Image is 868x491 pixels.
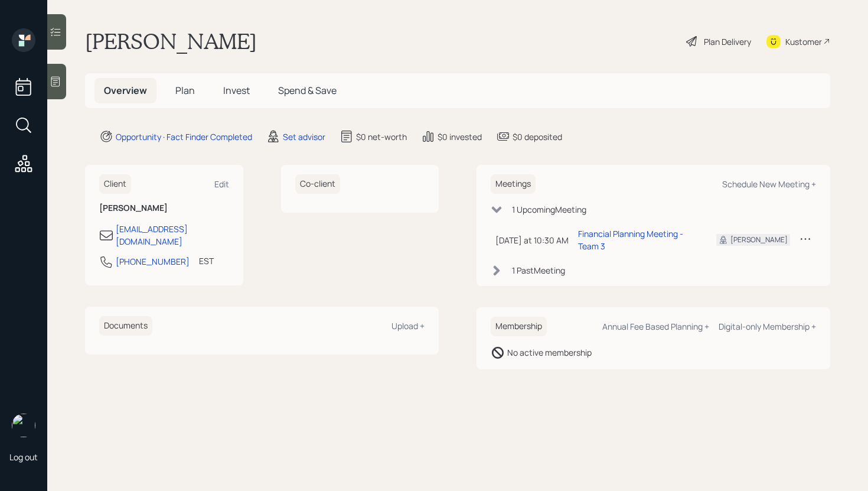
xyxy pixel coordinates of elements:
h6: Membership [491,317,547,336]
span: Invest [223,84,250,97]
div: No active membership [507,346,592,359]
div: Financial Planning Meeting - Team 3 [578,227,697,252]
div: $0 net-worth [356,131,407,143]
div: Annual Fee Based Planning + [602,321,709,332]
h6: [PERSON_NAME] [99,203,229,213]
div: [EMAIL_ADDRESS][DOMAIN_NAME] [116,223,229,248]
h1: [PERSON_NAME] [85,28,257,54]
div: [DATE] at 10:30 AM [495,234,569,246]
div: $0 invested [438,131,482,143]
div: Schedule New Meeting + [722,178,816,190]
div: Plan Delivery [704,35,751,48]
div: $0 deposited [513,131,562,143]
span: Spend & Save [278,84,337,97]
div: Upload + [391,320,425,331]
img: retirable_logo.png [12,414,35,437]
span: Plan [175,84,195,97]
div: 1 Upcoming Meeting [512,203,586,216]
div: Kustomer [785,35,822,48]
h6: Documents [99,316,152,336]
div: 1 Past Meeting [512,264,565,277]
h6: Client [99,174,131,194]
div: EST [199,255,214,267]
div: Set advisor [283,131,325,143]
div: Edit [214,178,229,190]
div: Opportunity · Fact Finder Completed [116,131,252,143]
div: Digital-only Membership + [719,321,816,332]
div: [PHONE_NUMBER] [116,255,190,268]
div: [PERSON_NAME] [730,235,788,245]
h6: Meetings [491,174,536,194]
span: Overview [104,84,147,97]
div: Log out [9,451,38,463]
h6: Co-client [295,174,340,194]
